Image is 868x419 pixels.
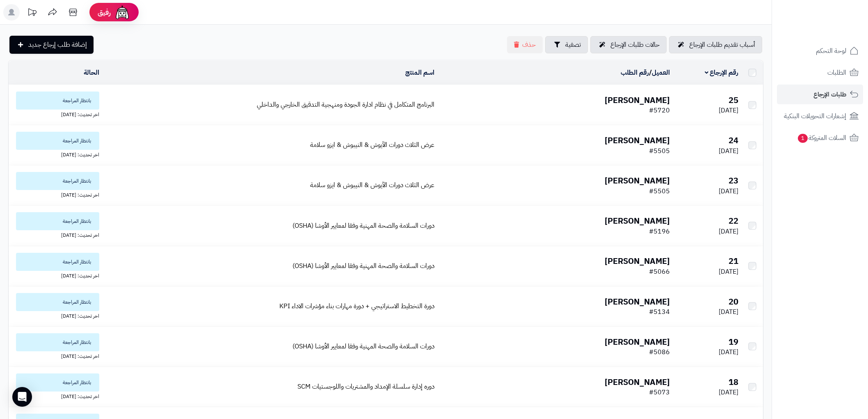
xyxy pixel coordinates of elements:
[729,215,738,227] b: 22
[605,376,670,388] b: [PERSON_NAME]
[12,351,99,360] div: اخر تحديث: [DATE]
[797,132,846,144] span: السلات المتروكة
[729,174,738,187] b: 23
[719,347,738,357] span: [DATE]
[719,307,738,317] span: [DATE]
[114,4,130,21] img: ai-face.png
[649,227,670,236] span: #5196
[649,186,670,196] span: #5505
[649,146,670,156] span: #5505
[310,140,434,150] a: عرض الثلاث دورات الآيوش & النيبوش & ايزو سلامة
[777,41,863,61] a: لوحة التحكم
[605,255,670,267] b: [PERSON_NAME]
[12,311,99,320] div: اخر تحديث: [DATE]
[292,341,434,351] a: دورات السلامة والصحة المهنية وفقا لمعايير الأوشا (OSHA)
[28,40,87,50] span: إضافة طلب إرجاع جديد
[310,180,434,190] a: عرض الثلاث دورات الآيوش & النيبوش & ايزو سلامة
[545,36,588,53] button: تصفية
[652,68,670,78] a: العميل
[777,128,863,148] a: السلات المتروكة1
[16,333,99,351] span: بانتظار المراجعة
[719,267,738,277] span: [DATE]
[605,174,670,187] b: [PERSON_NAME]
[729,255,738,267] b: 21
[605,134,670,147] b: [PERSON_NAME]
[12,271,99,279] div: اخر تحديث: [DATE]
[12,110,99,118] div: اخر تحديث: [DATE]
[297,382,434,392] a: دوره إدارة سلسلة الإمداد والمشتريات واللوجستيات SCM
[16,373,99,392] span: بانتظار المراجعة
[649,347,670,357] span: #5086
[621,68,649,78] a: رقم الطلب
[777,106,863,126] a: إشعارات التحويلات البنكية
[649,267,670,277] span: #5066
[689,40,755,50] span: أسباب تقديم طلبات الإرجاع
[279,301,434,311] a: دورة التخطيط الاستراتيجي + دورة مهارات بناء مؤشرات الاداء KPI
[729,134,738,147] b: 24
[649,307,670,317] span: #5134
[98,7,111,17] span: رفيق
[12,387,32,407] div: Open Intercom Messenger
[669,36,762,53] a: أسباب تقديم طلبات الإرجاع
[16,92,99,110] span: بانتظار المراجعة
[649,387,670,397] span: #5073
[610,40,660,50] span: حالات طلبات الإرجاع
[719,146,738,156] span: [DATE]
[507,36,543,53] button: حذف
[719,387,738,397] span: [DATE]
[292,221,434,231] a: دورات السلامة والصحة المهنية وفقا لمعايير الأوشا (OSHA)
[16,132,99,150] span: بانتظار المراجعة
[813,89,846,100] span: طلبات الإرجاع
[605,295,670,308] b: [PERSON_NAME]
[84,68,99,78] a: الحالة
[16,172,99,190] span: بانتظار المراجعة
[719,227,738,236] span: [DATE]
[649,105,670,115] span: #5720
[777,85,863,104] a: طلبات الإرجاع
[16,293,99,311] span: بانتظار المراجعة
[798,134,808,143] span: 1
[565,40,581,50] span: تصفية
[405,68,434,78] a: اسم المنتج
[590,36,667,53] a: حالات طلبات الإرجاع
[729,336,738,348] b: 19
[729,94,738,106] b: 25
[522,40,536,50] span: حذف
[22,4,42,23] a: تحديثات المنصة
[816,45,846,57] span: لوحة التحكم
[729,295,738,308] b: 20
[16,253,99,271] span: بانتظار المراجعة
[12,392,99,400] div: اخر تحديث: [DATE]
[257,100,434,110] a: البرنامج المتكامل في نظام ادارة الجودة ومنهجية التدقيق الخارجي والداخلي
[729,376,738,388] b: 18
[777,63,863,82] a: الطلبات
[438,61,673,85] td: /
[827,67,846,78] span: الطلبات
[705,68,739,78] a: رقم الإرجاع
[12,150,99,158] div: اخر تحديث: [DATE]
[605,215,670,227] b: [PERSON_NAME]
[292,261,434,271] a: دورات السلامة والصحة المهنية وفقا لمعايير الأوشا (OSHA)
[719,105,738,115] span: [DATE]
[719,186,738,196] span: [DATE]
[605,336,670,348] b: [PERSON_NAME]
[12,230,99,239] div: اخر تحديث: [DATE]
[784,110,846,122] span: إشعارات التحويلات البنكية
[12,190,99,199] div: اخر تحديث: [DATE]
[605,94,670,106] b: [PERSON_NAME]
[16,212,99,230] span: بانتظار المراجعة
[9,36,94,54] a: إضافة طلب إرجاع جديد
